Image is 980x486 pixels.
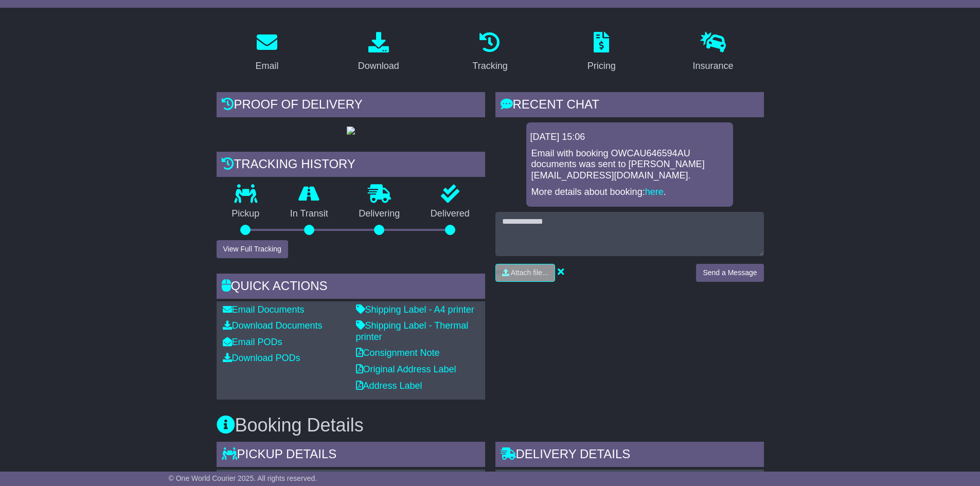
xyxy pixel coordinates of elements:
a: Email [248,28,285,77]
a: Shipping Label - Thermal printer [356,320,469,342]
img: GetPodImage [347,127,355,135]
a: Address Label [356,381,422,391]
button: Send a Message [696,264,763,282]
p: Pickup [217,208,275,220]
div: Pickup Details [217,442,485,470]
p: In Transit [275,208,344,220]
a: Download [351,28,406,77]
a: Email Documents [223,304,305,315]
span: © One World Courier 2025. All rights reserved. [169,474,317,482]
a: Download Documents [223,320,323,331]
a: Shipping Label - A4 printer [356,304,474,315]
p: Email with booking OWCAU646594AU documents was sent to [PERSON_NAME][EMAIL_ADDRESS][DOMAIN_NAME]. [531,148,728,182]
a: Email PODs [223,337,282,347]
div: Tracking history [217,152,485,179]
a: Pricing [581,28,622,77]
div: Email [255,59,278,73]
div: RECENT CHAT [495,92,764,120]
a: Consignment Note [356,348,440,358]
div: Proof of Delivery [217,92,485,120]
div: Pricing [587,59,616,73]
p: More details about booking: . [531,187,728,198]
a: Original Address Label [356,364,456,374]
a: Download PODs [223,353,300,363]
p: Delivering [344,208,416,220]
div: Delivery Details [495,442,764,470]
div: Download [358,59,399,73]
div: Tracking [472,59,507,73]
a: Insurance [686,28,740,77]
a: here [645,187,664,197]
div: [DATE] 15:06 [530,132,729,143]
div: Quick Actions [217,274,485,301]
div: Insurance [693,59,734,73]
p: Delivered [415,208,485,220]
h3: Booking Details [217,415,764,436]
a: Tracking [466,28,514,77]
button: View Full Tracking [217,240,288,258]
